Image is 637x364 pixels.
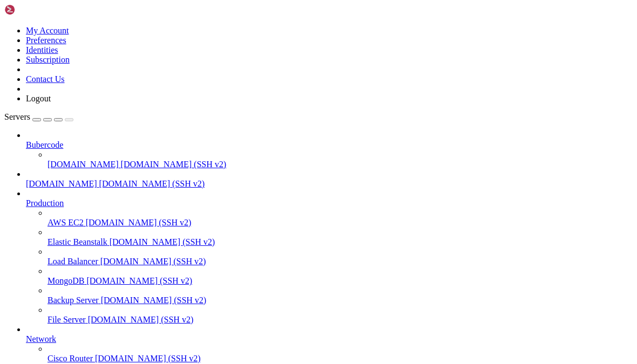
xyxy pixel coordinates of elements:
[48,247,633,266] li: Load Balancer [DOMAIN_NAME] (SSH v2)
[26,140,633,150] a: Bubercode
[48,218,84,227] span: AWS EC2
[48,344,633,363] li: Cisco Router [DOMAIN_NAME] (SSH v2)
[48,315,633,325] a: File Server [DOMAIN_NAME] (SSH v2)
[121,160,227,169] span: [DOMAIN_NAME] (SSH v2)
[26,131,633,169] li: Bubercode
[26,334,633,344] a: Network
[48,276,84,285] span: MongoDB
[26,74,65,84] a: Contact Us
[48,354,633,363] a: Cisco Router [DOMAIN_NAME] (SSH v2)
[48,160,119,169] span: [DOMAIN_NAME]
[48,208,633,228] li: AWS EC2 [DOMAIN_NAME] (SSH v2)
[26,140,63,149] span: Bubercode
[26,169,633,189] li: [DOMAIN_NAME] [DOMAIN_NAME] (SSH v2)
[26,36,66,45] a: Preferences
[48,237,107,246] span: Elastic Beanstalk
[48,354,93,363] span: Cisco Router
[48,150,633,169] li: [DOMAIN_NAME] [DOMAIN_NAME] (SSH v2)
[48,160,633,169] a: [DOMAIN_NAME] [DOMAIN_NAME] (SSH v2)
[48,286,633,305] li: Backup Server [DOMAIN_NAME] (SSH v2)
[86,218,192,227] span: [DOMAIN_NAME] (SSH v2)
[4,4,66,15] img: Shellngn
[26,94,51,103] a: Logout
[26,179,633,189] a: [DOMAIN_NAME] [DOMAIN_NAME] (SSH v2)
[100,257,206,266] span: [DOMAIN_NAME] (SSH v2)
[88,315,194,324] span: [DOMAIN_NAME] (SSH v2)
[48,237,633,247] a: Elastic Beanstalk [DOMAIN_NAME] (SSH v2)
[95,354,201,363] span: [DOMAIN_NAME] (SSH v2)
[26,179,97,188] span: [DOMAIN_NAME]
[26,198,64,208] span: Production
[48,257,633,266] a: Load Balancer [DOMAIN_NAME] (SSH v2)
[26,189,633,325] li: Production
[48,228,633,247] li: Elastic Beanstalk [DOMAIN_NAME] (SSH v2)
[48,276,633,286] a: MongoDB [DOMAIN_NAME] (SSH v2)
[26,334,56,344] span: Network
[4,112,30,121] span: Servers
[110,237,215,246] span: [DOMAIN_NAME] (SSH v2)
[48,296,633,305] a: Backup Server [DOMAIN_NAME] (SSH v2)
[26,26,69,35] a: My Account
[86,276,192,285] span: [DOMAIN_NAME] (SSH v2)
[48,257,98,266] span: Load Balancer
[48,305,633,325] li: File Server [DOMAIN_NAME] (SSH v2)
[48,218,633,228] a: AWS EC2 [DOMAIN_NAME] (SSH v2)
[101,296,207,305] span: [DOMAIN_NAME] (SSH v2)
[26,55,70,64] a: Subscription
[48,296,99,305] span: Backup Server
[26,45,58,54] a: Identities
[99,179,205,188] span: [DOMAIN_NAME] (SSH v2)
[4,112,73,121] a: Servers
[48,266,633,286] li: MongoDB [DOMAIN_NAME] (SSH v2)
[26,198,633,208] a: Production
[48,315,86,324] span: File Server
